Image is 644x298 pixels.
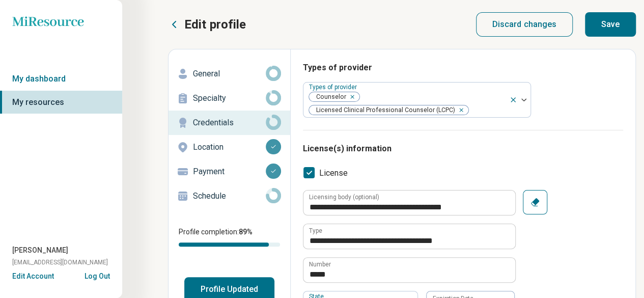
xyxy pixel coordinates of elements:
label: Types of provider [309,84,359,91]
div: Profile completion [179,242,280,247]
p: Schedule [193,190,266,202]
a: Specialty [169,86,290,111]
span: Licensed Clinical Professional Counselor (LCPC) [309,105,458,115]
button: Edit profile [168,16,246,33]
label: Number [309,261,331,267]
div: Profile completion: [169,221,290,253]
a: Credentials [169,111,290,135]
p: Edit profile [184,16,246,33]
h3: License(s) information [303,143,623,155]
span: License [319,167,348,179]
h3: Types of provider [303,62,623,74]
p: Specialty [193,92,266,104]
input: credential.licenses.0.name [303,224,515,249]
p: Payment [193,166,266,178]
button: Discard changes [476,12,573,37]
button: Save [585,12,636,37]
a: Schedule [169,184,290,208]
a: Payment [169,159,290,184]
p: General [193,68,266,80]
label: Licensing body (optional) [309,194,379,200]
p: Credentials [193,117,266,129]
span: [PERSON_NAME] [12,245,68,256]
a: Location [169,135,290,159]
a: General [169,62,290,86]
span: Counselor [309,92,349,102]
button: Log Out [85,271,110,279]
label: Type [309,228,322,234]
p: Location [193,141,266,153]
button: Edit Account [12,271,54,282]
span: 89 % [239,228,253,236]
span: [EMAIL_ADDRESS][DOMAIN_NAME] [12,258,108,267]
